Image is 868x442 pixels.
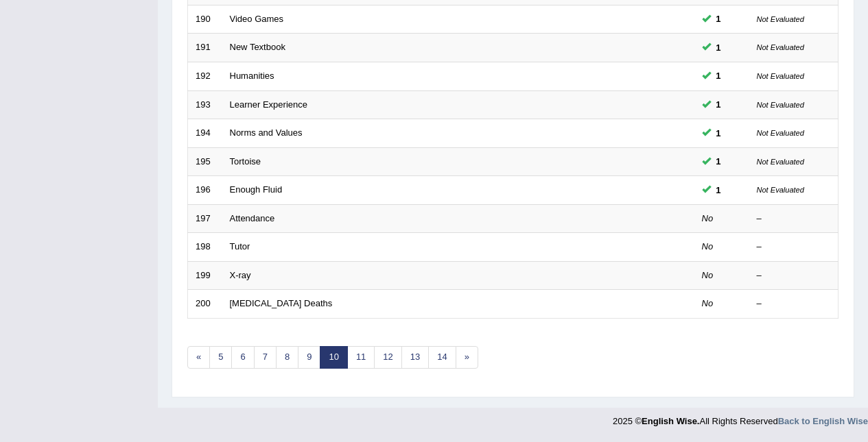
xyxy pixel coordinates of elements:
td: 193 [188,90,222,119]
span: You can still take this question [711,126,727,140]
a: 12 [374,346,401,369]
a: Back to English Wise [778,416,868,426]
span: You can still take this question [711,40,727,55]
a: X-ray [230,270,251,280]
strong: English Wise. [642,416,699,426]
td: 197 [188,204,222,233]
em: No [702,298,714,308]
a: « [187,346,210,369]
span: You can still take this question [711,183,727,197]
td: 194 [188,119,222,148]
small: Not Evaluated [757,186,804,194]
a: Attendance [230,213,275,223]
div: – [757,269,831,282]
small: Not Evaluated [757,101,804,109]
a: 7 [254,346,277,369]
small: Not Evaluated [757,158,804,166]
td: 195 [188,147,222,176]
td: 190 [188,5,222,34]
span: You can still take this question [711,12,727,26]
span: You can still take this question [711,154,727,169]
small: Not Evaluated [757,15,804,23]
div: – [757,297,831,310]
small: Not Evaluated [757,72,804,80]
a: » [456,346,478,369]
a: Tutor [230,241,250,251]
a: Tortoise [230,156,261,167]
a: Video Games [230,14,284,24]
a: 14 [428,346,456,369]
a: 8 [276,346,298,369]
td: 191 [188,34,222,62]
em: No [702,241,714,251]
span: You can still take this question [711,97,727,112]
a: Learner Experience [230,99,307,110]
em: No [702,270,714,280]
div: – [757,241,831,254]
a: 5 [209,346,232,369]
a: New Textbook [230,42,285,52]
small: Not Evaluated [757,129,804,137]
div: – [757,212,831,225]
a: [MEDICAL_DATA] Deaths [230,298,333,308]
a: Norms and Values [230,127,303,138]
em: No [702,213,714,223]
a: 11 [347,346,375,369]
small: Not Evaluated [757,43,804,51]
a: 10 [320,346,347,369]
td: 198 [188,233,222,262]
td: 199 [188,261,222,290]
span: You can still take this question [711,69,727,83]
td: 196 [188,176,222,205]
a: 9 [298,346,320,369]
a: 13 [401,346,429,369]
td: 192 [188,62,222,90]
a: Humanities [230,71,274,81]
div: 2025 © All Rights Reserved [613,408,868,428]
a: 6 [231,346,254,369]
a: Enough Fluid [230,184,283,195]
td: 200 [188,290,222,319]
